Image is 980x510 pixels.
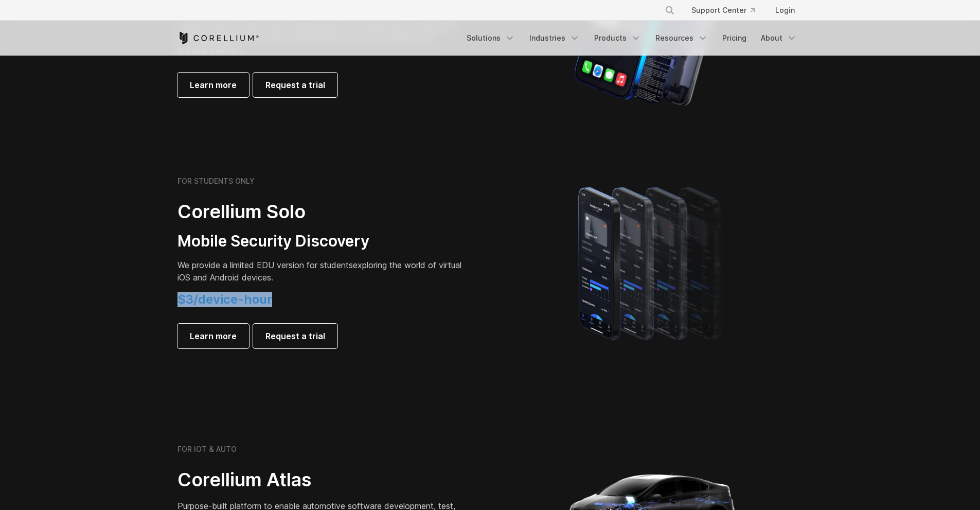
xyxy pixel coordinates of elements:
[177,73,249,97] a: Learn more
[177,177,255,186] h6: FOR STUDENTS ONLY
[177,32,259,44] a: Corellium Home
[716,29,753,47] a: Pricing
[755,29,803,47] a: About
[767,1,803,20] a: Login
[177,259,466,284] p: exploring the world of virtual iOS and Android devices.
[177,260,353,270] span: We provide a limited EDU version for students
[253,324,337,348] a: Request a trial
[190,330,237,342] span: Learn more
[265,79,325,91] span: Request a trial
[683,1,763,20] a: Support Center
[588,29,647,47] a: Products
[190,79,237,91] span: Learn more
[177,445,237,454] h6: FOR IOT & AUTO
[523,29,586,47] a: Industries
[177,324,249,348] a: Learn more
[652,1,803,20] div: Navigation Menu
[177,292,272,307] span: $3/device-hour
[253,73,337,97] a: Request a trial
[177,468,466,491] h2: Corellium Atlas
[460,29,803,47] div: Navigation Menu
[558,172,745,353] img: A lineup of four iPhone models becoming more gradient and blurred
[265,330,325,342] span: Request a trial
[177,232,466,251] h3: Mobile Security Discovery
[661,1,679,20] button: Search
[460,29,521,47] a: Solutions
[649,29,714,47] a: Resources
[177,200,466,223] h2: Corellium Solo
